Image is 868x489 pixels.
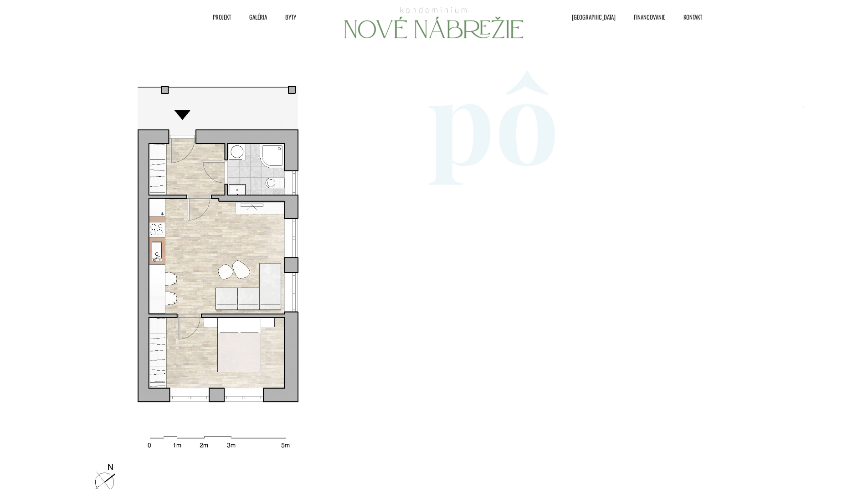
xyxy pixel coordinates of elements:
[620,10,670,24] a: Financovanie
[236,10,272,24] a: Galéria
[199,10,236,24] a: Projekt
[426,49,495,185] span: p
[213,10,231,24] span: Projekt
[670,10,707,24] a: Kontakt
[634,10,665,24] span: Financovanie
[683,10,702,24] span: Kontakt
[572,10,616,24] span: [GEOGRAPHIC_DATA]
[285,10,296,24] span: Byty
[558,10,620,24] a: [GEOGRAPHIC_DATA]
[272,10,301,24] a: Byty
[249,10,267,24] span: Galéria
